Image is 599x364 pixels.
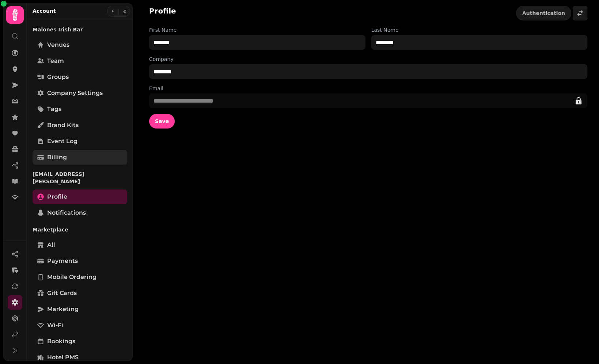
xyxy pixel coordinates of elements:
[33,7,56,15] h2: Account
[33,270,127,284] a: Mobile ordering
[33,54,127,68] a: Team
[33,38,127,52] a: Venues
[371,26,588,34] label: Last Name
[47,192,67,201] span: Profile
[47,105,61,114] span: Tags
[47,321,63,330] span: Wi-Fi
[149,26,365,34] label: First Name
[47,289,77,298] span: Gift cards
[47,73,69,81] span: Groups
[33,118,127,133] a: Brand Kits
[33,134,127,149] a: Event log
[33,86,127,100] a: Company settings
[47,241,55,249] span: All
[33,206,127,220] a: Notifications
[149,6,176,16] h2: Profile
[571,93,586,108] button: edit
[33,334,127,349] a: Bookings
[33,318,127,333] a: Wi-Fi
[33,223,127,236] p: Marketplace
[33,150,127,165] a: Billing
[47,41,69,49] span: Venues
[149,85,587,92] label: Email
[33,302,127,317] a: Marketing
[155,119,169,124] span: Save
[33,102,127,116] a: Tags
[33,23,127,36] p: Malones Irish Bar
[47,305,79,314] span: Marketing
[33,70,127,84] a: Groups
[47,153,67,162] span: Billing
[47,121,79,130] span: Brand Kits
[33,254,127,268] a: Payments
[47,353,79,362] span: Hotel PMS
[47,137,77,146] span: Event log
[47,273,96,281] span: Mobile ordering
[33,168,127,188] p: [EMAIL_ADDRESS][PERSON_NAME]
[47,337,75,346] span: Bookings
[33,238,127,252] a: All
[47,89,103,97] span: Company settings
[33,286,127,300] a: Gift cards
[47,57,64,65] span: Team
[47,257,78,265] span: Payments
[522,11,565,16] span: Authentication
[516,6,571,20] button: Authentication
[149,114,175,129] button: Save
[33,189,127,204] a: Profile
[47,208,86,217] span: Notifications
[149,55,587,63] label: Company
